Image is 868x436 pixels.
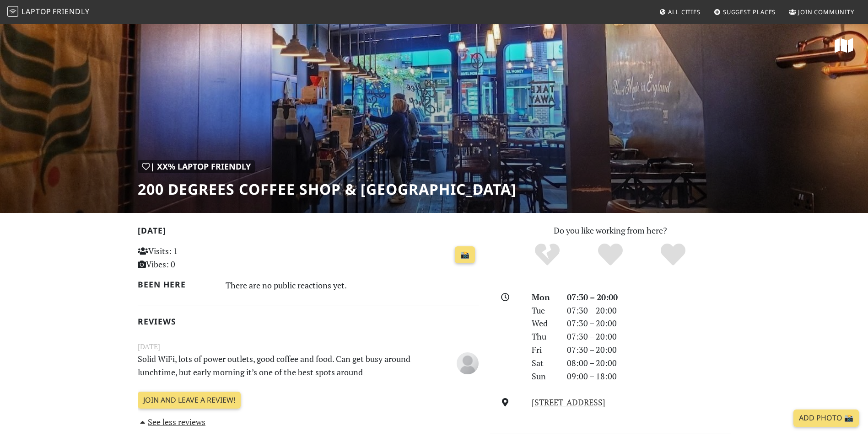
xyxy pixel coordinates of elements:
a: Suggest Places [710,4,780,20]
a: Join and leave a review! [138,392,241,409]
p: Solid WiFi, lots of power outlets, good coffee and food. Can get busy around lunchtime, but early... [132,352,426,379]
a: Add Photo 📸 [793,409,859,427]
div: 07:30 – 20:00 [561,330,736,343]
h2: Reviews [138,317,479,326]
span: Laptop [22,6,51,16]
h2: [DATE] [138,226,479,239]
div: Wed [526,317,561,330]
div: Fri [526,343,561,356]
p: Visits: 1 Vibes: 0 [138,245,244,271]
div: Thu [526,330,561,343]
a: See less reviews [138,416,206,427]
h2: Been here [138,280,215,289]
span: Friendly [53,6,89,16]
div: Sat [526,356,561,370]
div: No [516,242,579,267]
span: Anonymous [457,357,479,368]
div: There are no public reactions yet. [226,278,479,292]
span: All Cities [668,8,701,16]
div: Tue [526,304,561,317]
div: | XX% Laptop Friendly [138,160,255,173]
a: Join Community [785,4,858,20]
div: Definitely! [642,242,705,267]
span: Suggest Places [723,8,776,16]
span: Join Community [798,8,854,16]
div: 07:30 – 20:00 [561,317,736,330]
div: Yes [579,242,642,267]
div: 08:00 – 20:00 [561,356,736,370]
a: LaptopFriendly LaptopFriendly [7,4,90,20]
h1: 200 Degrees Coffee Shop & [GEOGRAPHIC_DATA] [138,181,517,198]
img: LaptopFriendly [7,6,18,17]
a: [STREET_ADDRESS] [532,397,605,408]
div: Sun [526,370,561,383]
div: 09:00 – 18:00 [561,370,736,383]
div: 07:30 – 20:00 [561,304,736,317]
a: 📸 [455,246,475,264]
div: Mon [526,291,561,304]
div: 07:30 – 20:00 [561,343,736,356]
p: Do you like working from here? [490,224,731,237]
img: blank-535327c66bd565773addf3077783bbfce4b00ec00e9fd257753287c682c7fa38.png [457,352,479,374]
a: All Cities [655,4,704,20]
div: 07:30 – 20:00 [561,291,736,304]
small: [DATE] [132,341,485,352]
